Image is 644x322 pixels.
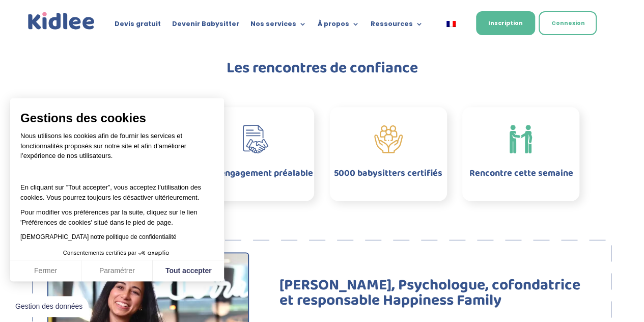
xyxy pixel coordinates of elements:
button: Fermer [10,260,81,282]
svg: Axeptio [138,238,169,269]
button: Paramétrer [81,260,153,282]
span: 5000 babysitters certifiés [334,166,442,180]
a: Ressources [371,20,423,32]
a: Connexion [539,11,597,35]
button: Consentements certifiés par [58,247,176,260]
img: logo_kidlee_bleu [26,10,97,32]
h2: Les rencontres de confiance [65,61,580,81]
span: Rencontre cette semaine [469,166,573,180]
a: À propos [318,20,359,32]
a: Devis gratuit [115,20,161,32]
a: Kidlee Logo [26,10,97,32]
a: Inscription [476,11,535,35]
h2: [PERSON_NAME], Psychologue, cofondatrice et responsable Happiness Family [279,278,596,313]
p: Pour modifier vos préférences par la suite, cliquez sur le lien 'Préférences de cookies' situé da... [20,207,214,227]
img: Français [446,21,456,27]
a: Nos services [250,20,306,32]
span: Consentements certifiés par [63,250,136,256]
p: Nous utilisons les cookies afin de fournir les services et fonctionnalités proposés sur notre sit... [20,131,214,168]
button: Tout accepter [153,260,224,282]
p: En cliquant sur ”Tout accepter”, vous acceptez l’utilisation des cookies. Vous pourrez toujours l... [20,173,214,203]
a: [DEMOGRAPHIC_DATA] notre politique de confidentialité [20,233,176,240]
span: Sans engagement préalable [198,166,313,180]
a: Devenir Babysitter [172,20,239,32]
span: Gestions des cookies [20,111,214,126]
span: Gestion des données [15,302,82,311]
button: Fermer le widget sans consentement [9,296,89,317]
